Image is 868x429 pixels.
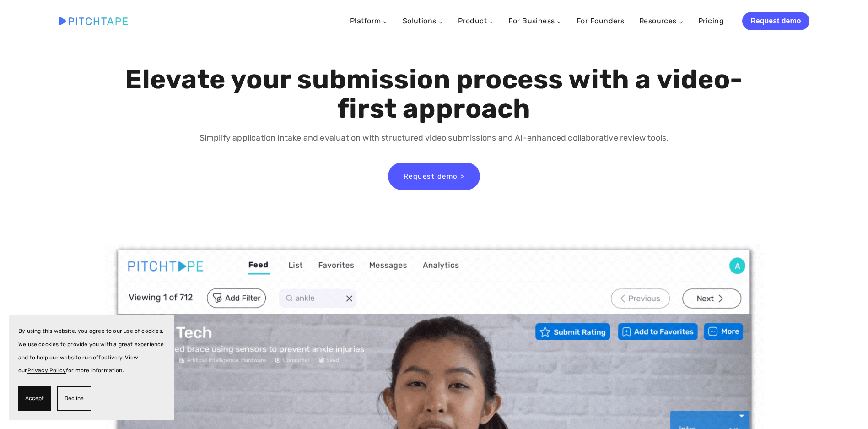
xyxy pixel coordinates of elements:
a: Product ⌵ [458,16,494,25]
p: By using this website, you agree to our use of cookies. We use cookies to provide you with a grea... [18,325,165,377]
span: Decline [65,392,84,405]
a: Request demo > [388,163,480,190]
a: Request demo [742,12,809,30]
button: Decline [57,386,91,411]
a: For Founders [577,13,625,29]
a: Platform ⌵ [350,16,388,25]
section: Cookie banner [9,315,174,420]
a: Privacy Policy [27,367,66,374]
img: Pitchtape | Video Submission Management Software [59,17,128,25]
p: Simplify application intake and evaluation with structured video submissions and AI-enhanced coll... [123,131,745,145]
a: Solutions ⌵ [403,16,443,25]
a: For Business ⌵ [508,16,562,25]
h1: Elevate your submission process with a video-first approach [123,65,745,124]
a: Resources ⌵ [639,16,684,25]
a: Pricing [698,13,724,29]
button: Accept [18,386,51,411]
span: Accept [25,392,44,405]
